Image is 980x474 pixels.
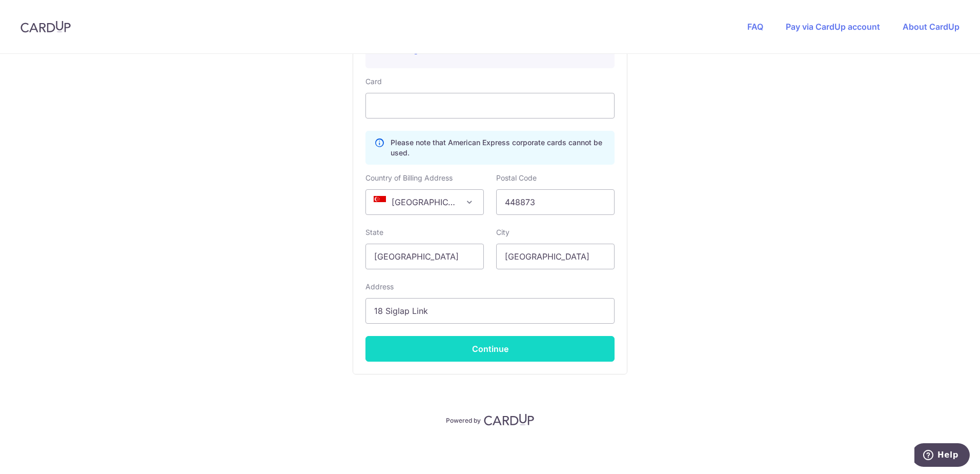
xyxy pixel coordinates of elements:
[365,282,394,292] label: Address
[391,137,606,158] p: Please note that American Express corporate cards cannot be used.
[365,227,383,238] label: State
[365,336,615,362] button: Continue
[914,443,970,469] iframe: Opens a widget where you can find more information
[366,190,483,214] span: Singapore
[374,100,606,112] iframe: Secure card payment input frame
[786,22,880,32] a: Pay via CardUp account
[365,189,484,215] span: Singapore
[496,189,615,215] input: Example 123456
[484,413,534,426] img: CardUp
[496,227,509,238] label: City
[446,414,481,425] p: Powered by
[365,76,382,87] label: Card
[496,173,537,183] label: Postal Code
[21,21,71,33] img: CardUp
[903,22,959,32] a: About CardUp
[365,173,453,183] label: Country of Billing Address
[747,22,763,32] a: FAQ
[391,46,562,54] a: See eligible cards and card reward benefits here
